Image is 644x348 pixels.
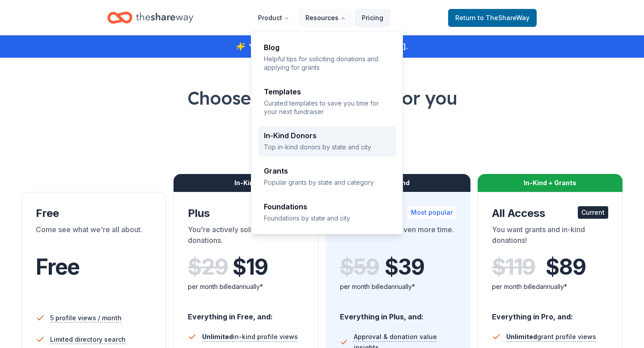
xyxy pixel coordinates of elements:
[578,206,608,219] div: Current
[407,206,456,219] div: Most popular
[340,281,456,292] div: per month billed annually*
[50,334,126,345] span: Limited directory search
[264,88,391,95] div: Templates
[251,7,390,28] nav: Main
[251,31,403,235] div: Resources
[251,9,297,27] button: Product
[385,255,424,280] span: $ 39
[492,281,608,292] div: per month billed annually*
[36,224,152,249] div: Come see what we're all about.
[546,255,585,280] span: $ 89
[188,224,304,249] div: You're actively soliciting donations.
[448,9,537,27] a: Returnto TheShareWay
[340,224,456,249] div: You want to save even more time.
[340,304,456,323] div: Everything in Plus, and:
[492,224,608,249] div: You want grants and in-kind donations!
[264,203,391,210] div: Foundations
[264,214,391,222] p: Foundations by state and city
[21,85,623,110] h1: Choose the perfect plan for you
[258,38,396,77] a: BlogHelpful tips for soliciting donations and applying for grants
[264,178,391,187] p: Popular grants by state and category
[202,333,233,340] span: Unlimited
[174,174,318,192] div: In-Kind
[50,313,122,323] span: 5 profile views / month
[492,304,608,323] div: Everything in Pro, and:
[478,174,623,192] div: In-Kind + Grants
[258,198,396,228] a: FoundationsFoundations by state and city
[202,333,298,340] span: in-kind profile views
[258,162,396,192] a: GrantsPopular grants by state and category
[455,13,530,23] span: Return
[188,304,304,323] div: Everything in Free, and:
[478,14,530,21] span: to TheShareWay
[264,167,391,174] div: Grants
[264,55,391,72] p: Helpful tips for soliciting donations and applying for grants
[264,132,391,139] div: In-Kind Donors
[36,206,152,221] div: Free
[264,44,391,51] div: Blog
[506,333,596,340] span: grant profile views
[36,254,80,280] span: Free
[298,9,353,27] button: Resources
[264,99,391,116] p: Curated templates to save you time for your next fundraiser
[233,255,267,280] span: $ 19
[506,333,537,340] span: Unlimited
[492,206,608,221] div: All Access
[107,7,193,28] a: Home
[258,83,396,122] a: TemplatesCurated templates to save you time for your next fundraiser
[188,206,304,221] div: Plus
[188,281,304,292] div: per month billed annually*
[258,127,396,157] a: In-Kind DonorsTop in-kind donors by state and city
[355,9,390,27] a: Pricing
[264,143,391,151] p: Top in-kind donors by state and city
